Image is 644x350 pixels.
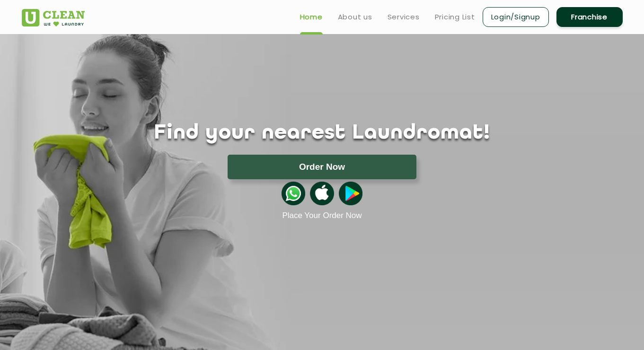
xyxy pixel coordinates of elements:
[556,7,623,27] a: Franchise
[282,211,362,220] a: Place Your Order Now
[228,155,416,179] button: Order Now
[15,122,630,145] h1: Find your nearest Laundromat!
[300,11,323,23] a: Home
[338,11,372,23] a: About us
[435,11,475,23] a: Pricing List
[22,9,85,26] img: UClean Laundry and Dry Cleaning
[339,182,362,205] img: playstoreicon.png
[310,182,334,205] img: apple-icon.png
[282,182,305,205] img: whatsappicon.png
[483,7,549,27] a: Login/Signup
[388,11,420,23] a: Services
